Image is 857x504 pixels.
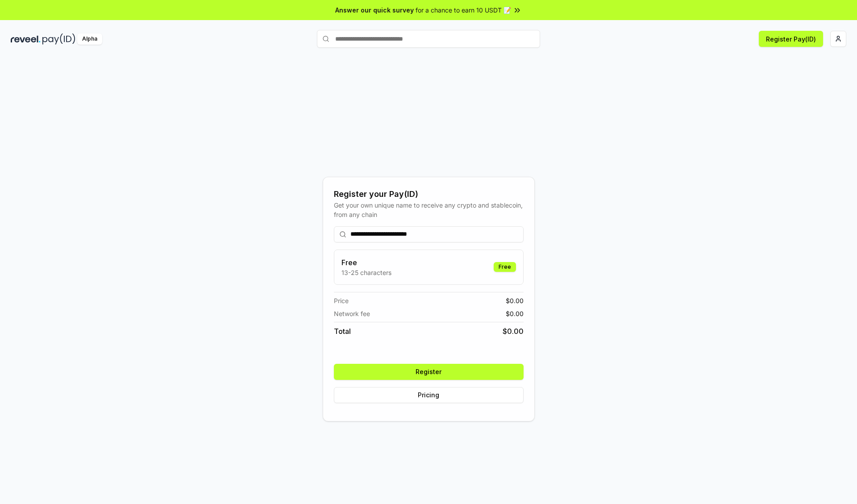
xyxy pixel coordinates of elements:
[341,268,391,277] p: 13-25 characters
[506,309,524,318] span: $ 0.00
[334,200,524,219] div: Get your own unique name to receive any crypto and stablecoin, from any chain
[77,33,102,45] div: Alpha
[416,5,511,15] span: for a chance to earn 10 USDT 📝
[334,296,349,305] span: Price
[494,262,516,272] div: Free
[759,31,823,47] button: Register Pay(ID)
[334,188,524,200] div: Register your Pay(ID)
[11,33,41,45] img: reveel_dark
[503,326,524,337] span: $ 0.00
[341,257,391,268] h3: Free
[42,33,75,45] img: pay_id
[334,326,351,337] span: Total
[334,309,370,318] span: Network fee
[334,387,524,403] button: Pricing
[334,364,524,380] button: Register
[335,5,414,15] span: Answer our quick survey
[506,296,524,305] span: $ 0.00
